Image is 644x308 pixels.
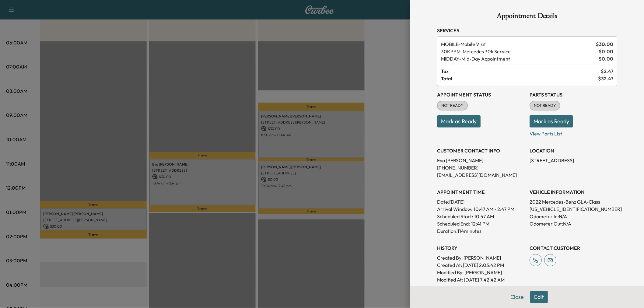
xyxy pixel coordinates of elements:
span: Tax [441,68,601,75]
h3: CUSTOMER CONTACT INFO [437,147,525,154]
span: Total [441,75,598,82]
span: $ 32.47 [598,75,613,82]
h3: History [437,244,525,252]
button: Edit [530,291,548,303]
span: Mobile Visit [441,40,593,48]
p: Arrival Window: [437,205,525,213]
p: Eva [PERSON_NAME] [437,157,525,164]
span: $ 0.00 [599,48,613,55]
span: $ 0.00 [599,55,613,62]
p: Duration: 114 minutes [437,227,525,235]
p: Created At : [DATE] 2:03:42 PM [437,261,525,269]
span: Mercedes 30k Service [441,48,596,55]
button: Close [506,291,528,303]
h3: Parts Status [530,91,617,98]
h3: APPOINTMENT TIME [437,188,525,196]
button: Mark as Ready [437,115,481,128]
span: $ 30.00 [596,40,613,48]
span: Mid-Day Appointment [441,55,596,62]
h3: Services [437,27,617,34]
p: Modified By : [PERSON_NAME] [437,269,525,276]
p: Odometer Out: N/A [530,220,617,227]
span: $ 2.47 [601,68,613,75]
p: Scheduled End: [437,220,470,227]
button: Mark as Ready [530,115,573,128]
p: Odometer In: N/A [530,213,617,220]
span: 10:47 AM - 2:47 PM [474,205,514,213]
p: 2022 Mercedes-Benz GLA-Class [530,198,617,205]
p: Date: [DATE] [437,198,525,205]
p: [STREET_ADDRESS] [530,157,617,164]
p: 12:41 PM [471,220,489,227]
p: Scheduled Start: [437,213,473,220]
span: NOT READY [530,103,560,109]
p: [US_VEHICLE_IDENTIFICATION_NUMBER] [530,205,617,213]
h3: VEHICLE INFORMATION [530,188,617,196]
p: Created By : [PERSON_NAME] [437,254,525,261]
h3: LOCATION [530,147,617,154]
p: Modified At : [DATE] 7:42:42 AM [437,276,525,283]
h1: Appointment Details [437,12,617,22]
span: NOT READY [438,103,467,109]
p: 10:47 AM [474,213,494,220]
p: [EMAIL_ADDRESS][DOMAIN_NAME] [437,171,525,179]
h3: CONTACT CUSTOMER [530,244,617,252]
h3: Appointment Status [437,91,525,98]
p: View Parts List [530,128,617,137]
p: [PHONE_NUMBER] [437,164,525,171]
